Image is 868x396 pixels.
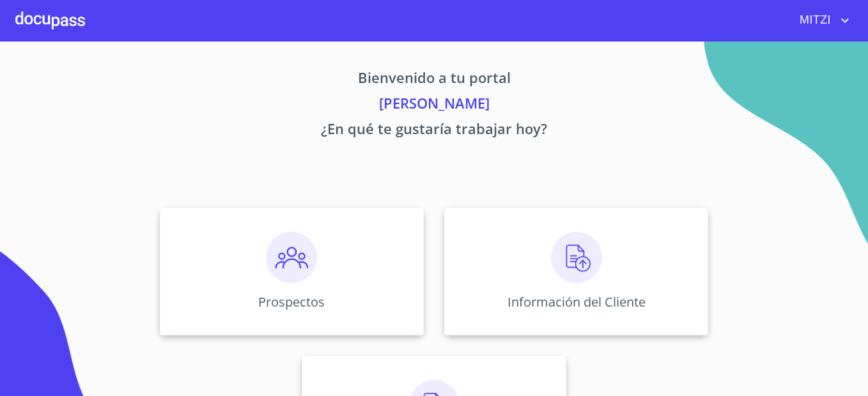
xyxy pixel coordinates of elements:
p: Prospectos [258,293,325,310]
p: Bienvenido a tu portal [40,67,828,93]
p: ¿En qué te gustaría trabajar hoy? [40,118,828,144]
img: carga.png [551,232,602,283]
p: [PERSON_NAME] [40,93,828,118]
button: account of current user [790,10,853,31]
span: MITZI [790,10,837,31]
img: prospectos.png [266,232,317,283]
p: Información del Cliente [508,293,646,310]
